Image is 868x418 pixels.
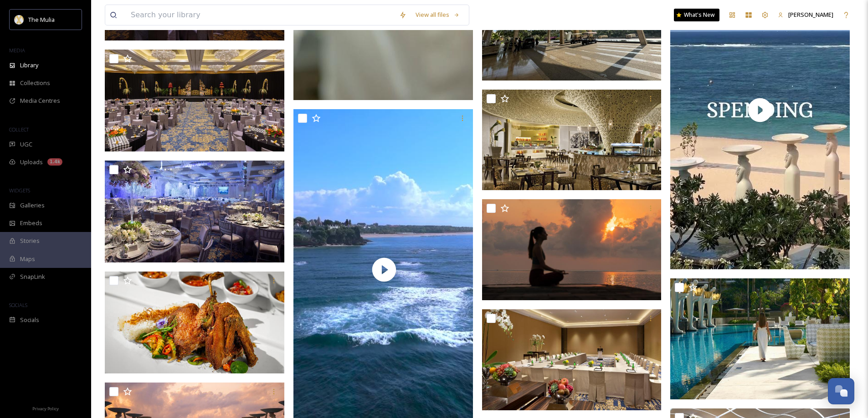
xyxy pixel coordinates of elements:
span: Maps [20,255,35,263]
span: Library [20,61,38,70]
a: [PERSON_NAME] [773,6,838,24]
img: ext_1721363074.552039_laarniematsui1985@yahoo.com-IMG_6080.jpeg [670,278,852,399]
input: Search your library [126,5,395,25]
img: mulia_logo.png [15,15,24,24]
span: Embeds [20,219,42,227]
span: Collections [20,79,50,87]
a: What's New [674,9,719,21]
span: WIDGETS [9,187,30,194]
span: Stories [20,237,40,245]
span: COLLECT [9,126,29,133]
img: Mice-33.jpg [482,309,662,410]
div: 1.4k [47,158,62,166]
span: Uploads [20,158,43,166]
span: Media Centres [20,96,60,105]
span: The Mulia [28,15,55,24]
span: Galleries [20,201,45,210]
img: Mice-2.jpg [105,161,286,262]
span: Socials [20,316,39,324]
img: TheCafe4.jpg [482,90,662,191]
span: UGC [20,140,32,149]
a: View all files [411,6,464,24]
img: Nyepi_e1.jpg [482,199,662,300]
img: Mice-9.jpg [105,50,286,151]
span: SnapLink [20,272,45,281]
button: Open Chat [828,378,854,404]
span: Privacy Policy [32,406,59,412]
span: MEDIA [9,47,25,54]
a: Privacy Policy [32,403,59,413]
span: [PERSON_NAME] [788,10,833,19]
span: SOCIALS [9,302,27,308]
img: Bebek-Mulia.jpg [105,272,286,373]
